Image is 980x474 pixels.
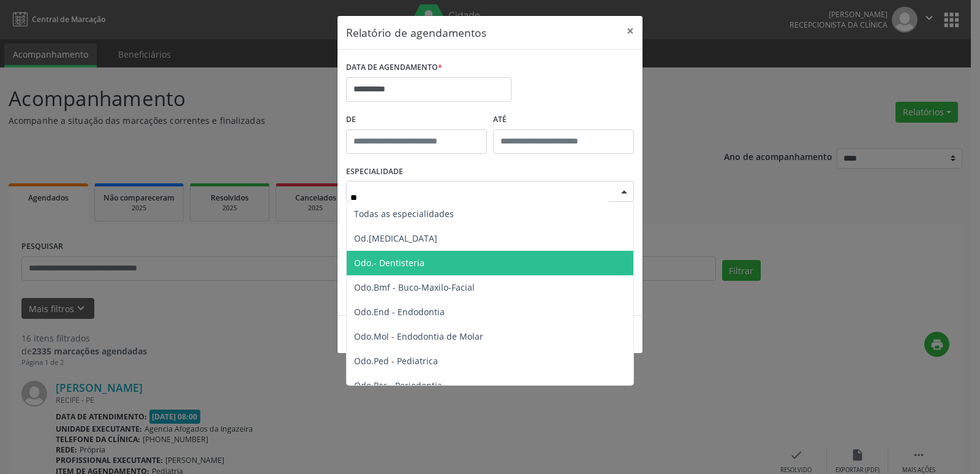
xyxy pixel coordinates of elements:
span: Todas as especialidades [354,208,454,220]
span: Odo.Mol - Endodontia de Molar [354,331,483,342]
span: Od.[MEDICAL_DATA] [354,232,437,244]
label: ATÉ [493,110,634,129]
label: DATA DE AGENDAMENTO [346,58,442,77]
span: Odo.Ped - Pediatrica [354,355,438,367]
span: Odo.- Dentisteria [354,257,424,269]
label: De [346,110,487,129]
span: Odo.Per - Periodontia [354,380,442,391]
label: ESPECIALIDADE [346,162,403,182]
span: Odo.Bmf - Buco-Maxilo-Facial [354,281,475,293]
span: Odo.End - Endodontia [354,306,445,318]
h5: Relatório de agendamentos [346,25,486,40]
button: Close [618,16,643,46]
